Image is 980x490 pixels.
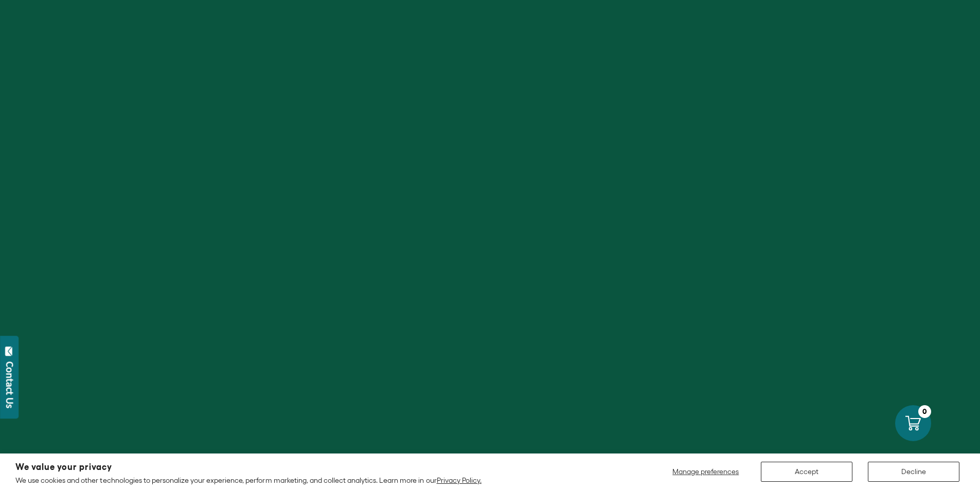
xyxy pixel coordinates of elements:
[437,476,482,484] a: Privacy Policy.
[868,462,959,482] button: Decline
[5,361,15,408] div: Contact Us
[666,462,745,482] button: Manage preferences
[918,405,931,418] div: 0
[15,476,482,485] p: We use cookies and other technologies to personalize your experience, perform marketing, and coll...
[672,467,739,476] span: Manage preferences
[761,462,852,482] button: Accept
[15,463,482,471] h2: We value your privacy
